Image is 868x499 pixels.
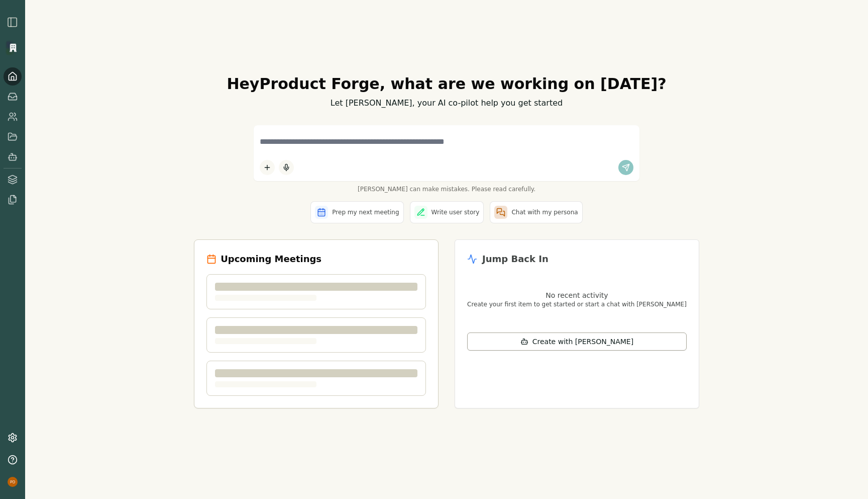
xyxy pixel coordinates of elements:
button: Prep my next meeting [310,201,403,223]
span: Prep my next meeting [332,208,399,216]
p: Create your first item to get started or start a chat with [PERSON_NAME] [467,300,687,308]
span: Create with [PERSON_NAME] [532,337,633,347]
span: Chat with my persona [511,208,578,216]
h1: Hey Product Forge , what are we working on [DATE]? [194,75,699,93]
button: Write user story [410,201,484,223]
button: Add content to chat [260,160,275,175]
span: Write user story [431,208,480,216]
img: Organization logo [6,40,21,55]
img: sidebar [7,16,19,28]
p: Let [PERSON_NAME], your AI co-pilot help you get started [194,97,699,109]
h2: Upcoming Meetings [221,252,321,266]
button: Start dictation [279,160,294,175]
span: [PERSON_NAME] can make mistakes. Please read carefully. [254,185,639,193]
img: profile [8,477,18,487]
button: Help [4,451,22,469]
button: Send message [618,160,633,175]
p: No recent activity [467,290,687,300]
button: Chat with my persona [490,201,582,223]
h2: Jump Back In [482,252,549,266]
button: Create with [PERSON_NAME] [467,332,687,351]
